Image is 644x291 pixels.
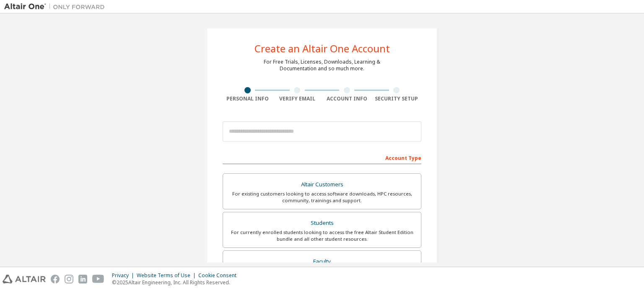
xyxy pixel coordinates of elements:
div: For currently enrolled students looking to access the free Altair Student Edition bundle and all ... [228,229,416,242]
div: For existing customers looking to access software downloads, HPC resources, community, trainings ... [228,191,416,204]
div: Account Type [223,151,421,164]
div: Faculty [228,256,416,268]
div: Website Terms of Use [137,272,198,279]
div: Security Setup [372,95,422,102]
div: Students [228,217,416,229]
img: facebook.svg [51,275,60,283]
div: Altair Customers [228,179,416,191]
div: Create an Altair One Account [254,44,390,54]
p: © 2025 Altair Engineering, Inc. All Rights Reserved. [112,279,241,286]
img: instagram.svg [65,275,73,283]
img: youtube.svg [92,275,104,283]
div: Privacy [112,272,137,279]
img: linkedin.svg [78,275,87,283]
div: Cookie Consent [198,272,241,279]
div: Account Info [322,95,372,102]
div: Verify Email [273,95,322,102]
div: Personal Info [223,95,273,102]
div: For Free Trials, Licenses, Downloads, Learning & Documentation and so much more. [264,59,380,72]
img: altair_logo.svg [3,275,46,283]
img: Altair One [4,3,109,11]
